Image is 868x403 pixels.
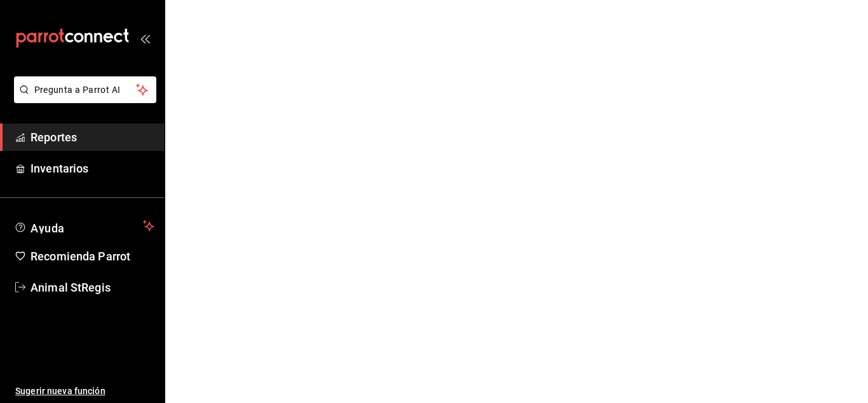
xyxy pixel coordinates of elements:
span: Animal StRegis [31,279,154,296]
span: Reportes [31,129,154,146]
span: Sugerir nueva función [15,385,154,398]
span: Inventarios [31,160,154,177]
a: Pregunta a Parrot AI [9,92,156,106]
span: Pregunta a Parrot AI [34,83,137,97]
span: Ayuda [31,218,138,234]
button: open_drawer_menu [140,33,150,43]
button: Pregunta a Parrot AI [14,76,156,103]
span: Recomienda Parrot [31,248,154,265]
